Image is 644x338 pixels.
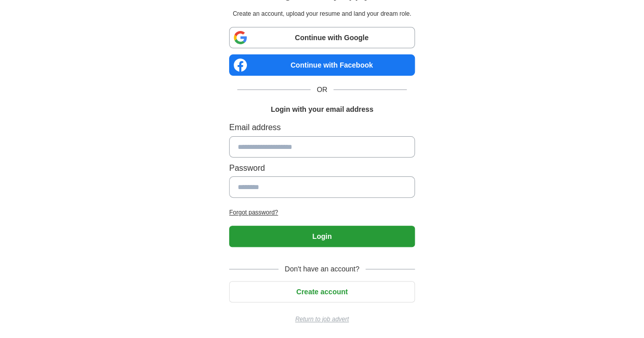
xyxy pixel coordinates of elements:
label: Password [229,162,415,175]
a: Forgot password? [229,208,415,218]
a: Return to job advert [229,315,415,324]
a: Continue with Google [229,27,415,48]
h1: Login with your email address [271,104,373,115]
a: Continue with Facebook [229,54,415,76]
span: Don't have an account? [278,263,366,274]
label: Email address [229,121,415,134]
button: Create account [229,281,415,302]
p: Create an account, upload your resume and land your dream role. [231,9,413,19]
span: OR [311,84,333,95]
a: Create account [229,288,415,296]
button: Login [229,226,415,247]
